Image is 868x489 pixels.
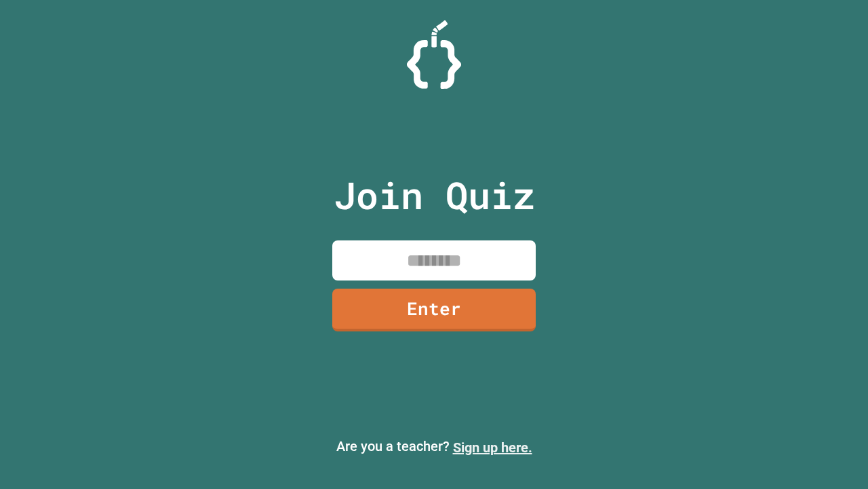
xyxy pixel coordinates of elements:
a: Enter [332,289,536,331]
p: Are you a teacher? [11,436,857,458]
img: Logo.svg [407,20,461,89]
p: Join Quiz [334,167,535,223]
iframe: chat widget [811,435,854,475]
iframe: chat widget [755,376,854,433]
a: Sign up here. [453,439,532,456]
